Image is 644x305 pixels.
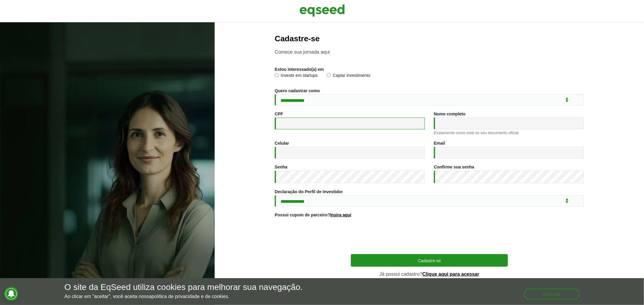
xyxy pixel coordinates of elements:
[351,271,508,277] p: Já possui cadastro?
[275,165,287,169] label: Senha
[275,49,584,55] p: Comece sua jornada aqui
[275,67,324,71] label: Estou interessado(a) em
[275,112,283,116] label: CPF
[300,3,345,18] img: EqSeed Logo
[275,190,343,194] label: Declaração do Perfil de Investidor
[351,254,508,267] button: Cadastre-se
[152,294,228,299] a: política de privacidade e de cookies
[524,289,580,300] button: Aceitar
[422,272,479,277] a: Clique aqui para acessar
[383,225,475,248] iframe: reCAPTCHA
[434,131,584,135] div: Exatamente como está no seu documento oficial
[275,34,584,43] h2: Cadastre-se
[330,213,351,217] a: Insira aqui
[327,73,331,77] input: Captar investimento
[434,165,474,169] label: Confirme sua senha
[275,73,279,77] input: Investir em startups
[64,283,303,292] h5: O site da EqSeed utiliza cookies para melhorar sua navegação.
[275,141,289,145] label: Celular
[64,294,303,299] p: Ao clicar em "aceitar", você aceita nossa .
[327,73,370,79] label: Captar investimento
[434,112,466,116] label: Nome completo
[275,213,351,217] label: Possui cupom de parceiro?
[275,73,318,79] label: Investir em startups
[434,141,445,145] label: Email
[275,89,320,93] label: Quero cadastrar como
